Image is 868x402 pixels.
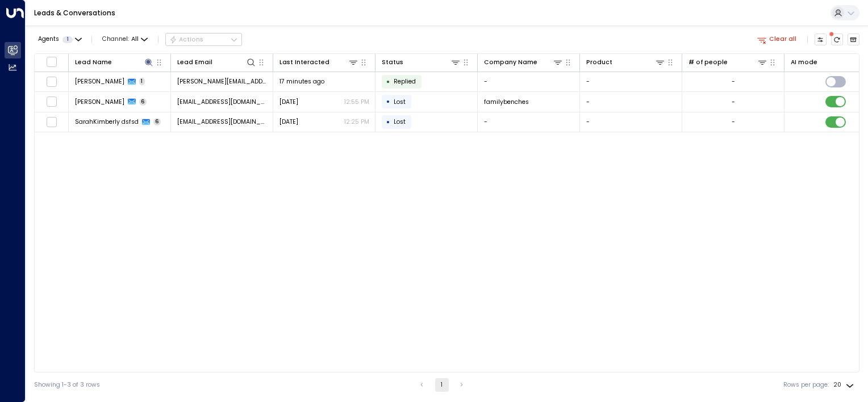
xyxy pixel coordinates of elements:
[732,98,735,106] div: -
[75,57,112,68] div: Lead Name
[46,76,57,87] span: Toggle select row
[732,77,735,86] div: -
[165,33,242,47] button: Actions
[279,98,298,106] span: May 19, 2025
[688,57,728,68] div: # of people
[177,98,267,106] span: tyrekimberly@ymail.com
[791,57,817,68] div: AI mode
[833,378,856,392] div: 20
[732,118,735,126] div: -
[386,115,390,129] div: •
[484,57,537,68] div: Company Name
[831,33,844,46] span: There are new threads available. Refresh the grid to view the latest updates.
[75,77,124,86] span: Kimber Pifher
[394,98,406,106] span: Lost
[783,380,829,390] label: Rows per page:
[484,57,564,68] div: Company Name
[586,57,666,68] div: Product
[478,112,580,132] td: -
[131,36,139,43] span: All
[62,36,73,43] span: 1
[139,78,145,85] span: 1
[34,8,115,18] a: Leads & Conversations
[165,33,242,47] div: Button group with a nested menu
[580,112,682,132] td: -
[177,57,212,68] div: Lead Email
[279,57,359,68] div: Last Interacted
[139,98,147,106] span: 6
[815,33,827,46] button: Customize
[688,57,768,68] div: # of people
[344,98,369,106] p: 12:55 PM
[38,36,59,43] span: Agents
[386,74,390,89] div: •
[394,118,406,126] span: Lost
[394,77,416,86] span: Replied
[415,378,469,392] nav: pagination navigation
[177,57,257,68] div: Lead Email
[99,33,151,45] span: Channel:
[580,72,682,92] td: -
[34,380,100,390] div: Showing 1-3 of 3 rows
[344,118,369,126] p: 12:25 PM
[484,98,529,106] span: familybenches
[386,94,390,109] div: •
[34,33,85,45] button: Agents1
[177,77,267,86] span: kimberly@malakaistudios.com
[75,118,139,126] span: SarahKimberly dsfsd
[46,97,57,107] span: Toggle select row
[177,118,267,126] span: lyhedddngdx+fb.m115@yandex.com
[75,98,124,106] span: Kimberly tyre
[478,72,580,92] td: -
[279,57,329,68] div: Last Interacted
[848,33,860,46] button: Archived Leads
[580,92,682,112] td: -
[382,57,403,68] div: Status
[46,56,57,67] span: Toggle select all
[586,57,612,68] div: Product
[279,118,298,126] span: May 05, 2025
[169,36,204,44] div: Actions
[279,77,324,86] span: 17 minutes ago
[75,57,155,68] div: Lead Name
[153,118,161,125] span: 6
[754,33,800,45] button: Clear all
[435,378,449,392] button: page 1
[99,33,151,45] button: Channel:All
[382,57,461,68] div: Status
[46,116,57,127] span: Toggle select row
